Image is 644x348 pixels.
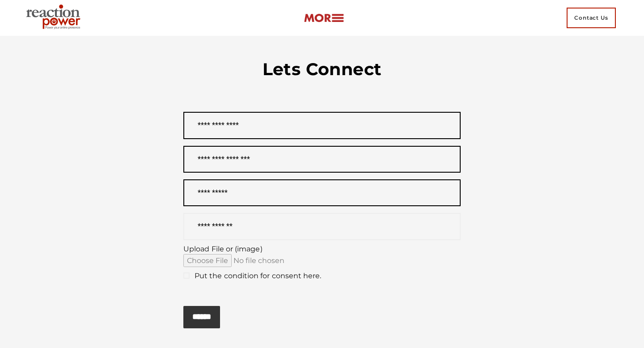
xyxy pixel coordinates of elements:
[183,244,461,267] label: Upload File or (image)
[22,2,87,34] img: Executive Branding | Personal Branding Agency
[304,13,344,23] img: more-btn.png
[183,272,322,280] span: Put the condition for consent here.
[183,58,461,81] h3: Lets Connect
[567,8,616,28] span: Contact Us
[183,112,461,328] form: Contact form
[183,254,351,267] input: Upload File or (image)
